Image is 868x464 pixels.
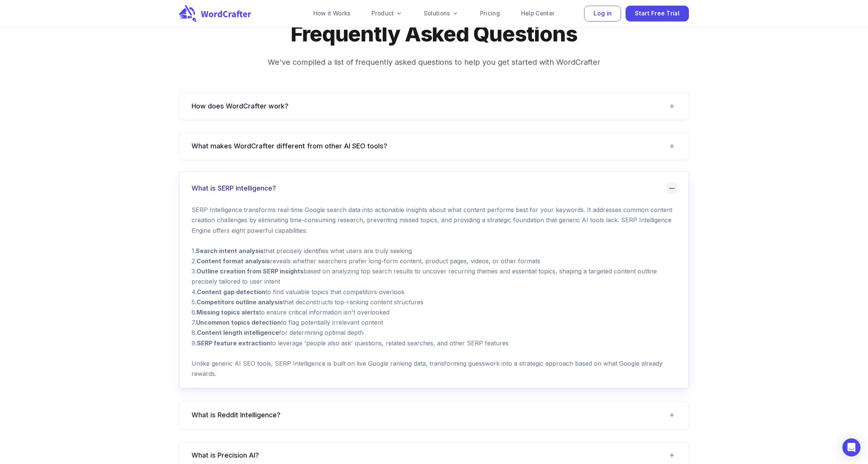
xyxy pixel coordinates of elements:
[471,6,509,21] a: Pricing
[192,142,387,151] h6: What makes WordCrafter different from other AI SEO tools?
[192,451,259,460] h6: What is Precision AI?
[196,257,270,265] strong: Content format analysis
[197,329,279,336] strong: Content length intelligence
[179,401,689,429] div: What is Reddit Intelligence?
[584,6,621,22] button: Log in
[196,298,283,306] strong: Competitors outline analysis
[196,308,259,316] strong: Missing topics alerts
[593,9,612,19] span: Log in
[842,438,860,456] div: Open Intercom Messenger
[512,6,564,21] a: Help Center
[192,102,288,111] h6: How does WordCrafter work?
[196,319,281,326] strong: Uncommon topics detection
[415,6,468,21] a: Solutions
[635,9,679,19] span: Start Free Trial
[179,172,689,205] div: What is SERP Intelligence?
[362,6,411,21] a: Product
[196,247,264,255] strong: Search intent analysis
[179,93,689,120] div: How does WordCrafter work?
[179,21,689,47] h2: Frequently Asked Questions
[208,56,660,68] p: We've compiled a list of frequently asked questions to help you get started with WordCrafter
[626,6,689,22] button: Start Free Trial
[197,288,265,296] strong: Content gap detection
[197,339,270,347] strong: SERP feature extraction
[304,6,360,21] a: How it Works
[192,205,676,379] p: SERP Intelligence transforms real-time Google search data into actionable insights about what con...
[192,184,276,193] h6: What is SERP Intelligence?
[196,267,304,275] strong: Outline creation from SERP insights
[179,133,689,160] div: What makes WordCrafter different from other AI SEO tools?
[192,411,281,420] h6: What is Reddit Intelligence?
